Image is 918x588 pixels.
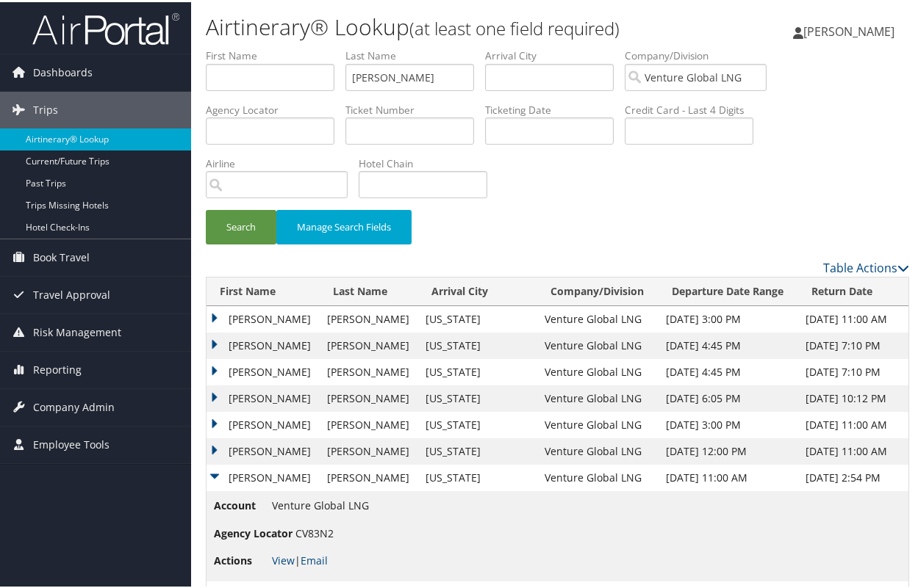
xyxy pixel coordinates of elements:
td: [PERSON_NAME] [207,436,320,462]
td: [DATE] 3:00 PM [659,304,798,330]
td: Venture Global LNG [537,304,659,330]
td: [PERSON_NAME] [320,436,418,462]
td: [PERSON_NAME] [207,383,320,410]
td: [DATE] 3:00 PM [659,410,798,436]
td: [DATE] 7:10 PM [798,357,908,383]
button: Search [206,208,276,242]
td: Venture Global LNG [537,436,659,462]
span: | [272,551,328,565]
td: [DATE] 4:45 PM [659,330,798,357]
td: [PERSON_NAME] [320,357,418,383]
td: [US_STATE] [418,357,537,383]
span: Reporting [33,349,82,386]
th: Return Date: activate to sort column ascending [798,275,908,304]
label: Arrival City [485,46,625,61]
span: Book Travel [33,237,90,274]
td: [DATE] 11:00 AM [798,410,908,436]
span: Trips [33,90,58,126]
span: Actions [214,551,269,567]
td: [DATE] 11:00 AM [798,436,908,462]
td: [DATE] 7:10 PM [798,330,908,357]
td: [US_STATE] [418,410,537,436]
td: [US_STATE] [418,462,537,489]
td: [PERSON_NAME] [207,330,320,357]
td: Venture Global LNG [537,383,659,410]
td: [DATE] 2:54 PM [798,462,908,489]
span: Account [214,496,269,512]
label: Credit Card - Last 4 Digits [625,101,764,115]
label: Airline [206,154,359,169]
td: [PERSON_NAME] [207,304,320,330]
td: [DATE] 6:05 PM [659,383,798,410]
td: [PERSON_NAME] [320,330,418,357]
a: Email [301,551,328,565]
td: [DATE] 10:12 PM [798,383,908,410]
button: Manage Search Fields [276,208,412,242]
td: [PERSON_NAME] [207,462,320,489]
td: [PERSON_NAME] [320,304,418,330]
span: Travel Approval [33,275,110,311]
th: First Name: activate to sort column ascending [207,275,320,304]
span: CV83N2 [295,524,334,538]
td: [DATE] 11:00 AM [798,304,908,330]
th: Departure Date Range: activate to sort column ascending [659,275,798,304]
td: [US_STATE] [418,304,537,330]
label: Ticket Number [345,101,485,115]
td: [PERSON_NAME] [207,357,320,383]
td: [PERSON_NAME] [320,462,418,489]
small: (at least one field required) [409,14,620,38]
label: Ticketing Date [485,101,625,115]
td: [DATE] 12:00 PM [659,436,798,462]
td: [DATE] 4:45 PM [659,357,798,383]
td: Venture Global LNG [537,330,659,357]
td: [PERSON_NAME] [207,410,320,436]
img: airportal-logo.png [32,10,179,44]
td: [US_STATE] [418,330,537,357]
label: Company/Division [625,46,778,61]
span: Venture Global LNG [272,496,369,510]
td: [PERSON_NAME] [320,383,418,410]
a: View [272,551,295,565]
td: [PERSON_NAME] [320,410,418,436]
span: Employee Tools [33,424,110,461]
label: Agency Locator [206,101,345,115]
th: Arrival City: activate to sort column ascending [418,275,537,304]
span: Risk Management [33,312,121,349]
label: First Name [206,46,345,61]
span: [PERSON_NAME] [803,21,894,37]
span: Company Admin [33,387,115,424]
th: Company/Division [537,275,659,304]
td: [DATE] 11:00 AM [659,462,798,489]
td: [US_STATE] [418,383,537,410]
label: Last Name [345,46,485,61]
td: Venture Global LNG [537,462,659,489]
td: [US_STATE] [418,436,537,462]
label: Hotel Chain [359,154,498,169]
td: Venture Global LNG [537,357,659,383]
span: Agency Locator [214,523,293,540]
a: [PERSON_NAME] [793,7,909,51]
td: Venture Global LNG [537,410,659,436]
h1: Airtinerary® Lookup [206,10,675,40]
span: Dashboards [33,52,93,89]
th: Last Name: activate to sort column ascending [320,275,418,304]
a: Table Actions [823,258,909,274]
